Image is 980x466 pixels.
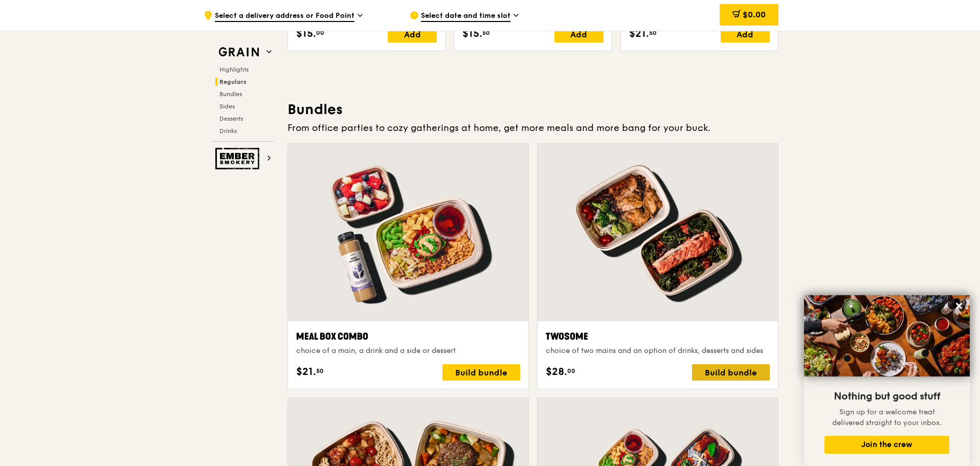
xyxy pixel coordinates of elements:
span: Highlights [219,66,249,73]
div: Twosome [546,329,770,344]
span: Nothing but good stuff [834,390,940,403]
span: 50 [649,29,657,37]
span: $28. [546,364,567,380]
span: 00 [316,29,324,37]
div: Add [388,26,437,42]
div: Add [554,26,604,42]
img: Ember Smokery web logo [215,148,262,169]
span: $15. [296,26,316,41]
button: Close [951,298,967,314]
span: Regulars [219,78,247,85]
span: Sign up for a welcome treat delivered straight to your inbox. [832,408,942,427]
span: 00 [567,367,575,375]
span: Sides [219,103,235,110]
div: Build bundle [692,364,770,381]
div: Add [721,26,770,42]
span: 50 [482,29,490,37]
div: Build bundle [442,364,520,381]
span: Desserts [219,115,243,122]
span: Select a delivery address or Food Point [215,11,354,22]
div: choice of two mains and an option of drinks, desserts and sides [546,346,770,356]
img: Grain web logo [215,43,262,61]
span: Drinks [219,127,237,135]
span: $21. [296,364,316,380]
h3: Bundles [287,100,778,119]
span: Select date and time slot [421,11,510,22]
span: 50 [316,367,324,375]
button: Join the crew [825,436,949,454]
span: $15. [462,26,482,41]
span: $0.00 [743,10,766,19]
div: choice of a main, a drink and a side or dessert [296,346,520,356]
img: DSC07876-Edit02-Large.jpeg [804,295,970,376]
span: $21. [629,26,649,41]
div: From office parties to cozy gatherings at home, get more meals and more bang for your buck. [287,121,778,135]
div: Meal Box Combo [296,329,520,344]
span: Bundles [219,91,242,98]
